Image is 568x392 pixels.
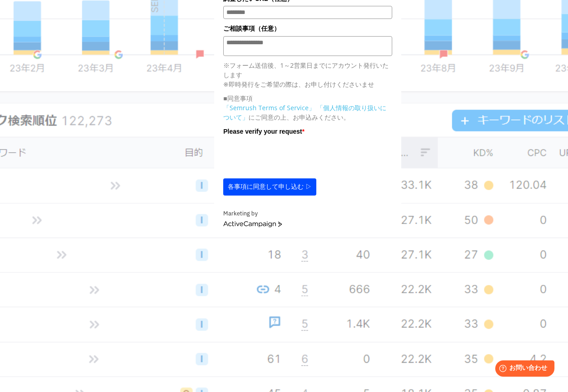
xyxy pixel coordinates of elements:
a: 「Semrush Terms of Service」 [223,103,315,112]
p: ■同意事項 [223,93,392,103]
iframe: Help widget launcher [488,357,558,382]
label: Please verify your request [223,126,392,136]
a: 「個人情報の取り扱いについて」 [223,103,386,121]
button: 各事項に同意して申し込む ▷ [223,178,316,196]
p: にご同意の上、お申込みください。 [223,103,392,122]
p: ※フォーム送信後、1～2営業日までにアカウント発行いたします ※即時発行をご希望の際は、お申し付けくださいませ [223,61,392,89]
label: ご相談事項（任意） [223,23,392,33]
div: Marketing by [223,209,392,219]
iframe: reCAPTCHA [223,139,361,174]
